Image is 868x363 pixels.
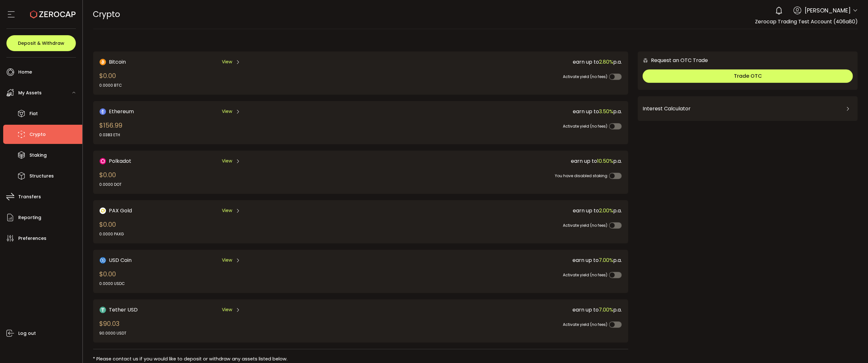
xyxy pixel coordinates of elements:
span: 7.00% [599,256,613,264]
span: Structures [29,171,54,181]
div: Request an OTC Trade [638,56,708,64]
div: earn up to p.a. [347,107,622,115]
img: Bitcoin [100,59,106,65]
span: Polkadot [109,157,132,165]
div: $0.00 [100,71,122,88]
div: 0.0000 DOT [100,182,122,187]
span: Zerocap Trading Test Account (406a80) [755,18,858,25]
div: $0.00 [100,269,125,287]
span: 2.80% [599,58,613,66]
div: $0.00 [100,170,122,187]
span: USD Coin [109,256,132,264]
span: Activate yield (no fees) [563,322,607,327]
div: Interest Calculator [643,101,853,116]
span: 3.50% [599,108,613,115]
span: View [222,257,232,264]
img: PAX Gold [100,208,106,214]
img: USD Coin [100,257,106,264]
span: View [222,306,232,313]
span: 2.00% [599,207,613,214]
span: Preferences [18,234,46,243]
span: You have disabled staking [555,173,607,178]
div: $156.99 [100,121,123,138]
span: Ethereum [109,107,134,115]
div: earn up to p.a. [347,256,622,264]
div: $0.00 [100,220,124,237]
div: $90.03 [100,319,127,336]
div: earn up to p.a. [347,207,622,215]
div: 0.0383 ETH [100,132,123,138]
div: 0.0000 BTC [100,83,122,88]
span: Staking [29,151,47,160]
span: Reporting [18,213,41,222]
span: View [222,108,232,115]
span: Crypto [93,9,120,20]
span: View [222,207,232,214]
span: Crypto [29,130,46,139]
div: 0.0000 PAXG [100,231,124,237]
img: Ethereum [100,108,106,115]
span: Trade OTC [734,72,762,80]
img: Tether USD [100,307,106,313]
span: 7.00% [599,306,613,313]
span: Tether USD [109,306,138,314]
button: Trade OTC [643,69,853,83]
div: * Please contact us if you would like to deposit or withdraw any assets listed below. [93,356,629,362]
span: Deposit & Withdraw [18,41,64,45]
span: Home [18,67,32,77]
span: Activate yield (no fees) [563,223,607,228]
div: earn up to p.a. [347,58,622,66]
span: Activate yield (no fees) [563,123,607,129]
div: earn up to p.a. [347,306,622,314]
span: PAX Gold [109,207,132,215]
iframe: Chat Widget [836,332,868,363]
button: Deposit & Withdraw [6,35,76,51]
span: My Assets [18,88,42,98]
span: [PERSON_NAME] [805,6,851,15]
div: 90.0000 USDT [100,330,127,336]
span: Fiat [29,109,38,118]
div: 0.0000 USDC [100,281,125,287]
span: View [222,158,232,164]
span: Log out [18,329,36,338]
span: Bitcoin [109,58,126,66]
span: Activate yield (no fees) [563,74,607,79]
span: Transfers [18,192,41,201]
div: earn up to p.a. [347,157,622,165]
span: View [222,59,232,65]
span: 10.50% [597,157,613,165]
img: DOT [100,158,106,164]
span: Activate yield (no fees) [563,272,607,278]
img: 6nGpN7MZ9FLuBP83NiajKbTRY4UzlzQtBKtCrLLspmCkSvCZHBKvY3NxgQaT5JnOQREvtQ257bXeeSTueZfAPizblJ+Fe8JwA... [643,58,648,63]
